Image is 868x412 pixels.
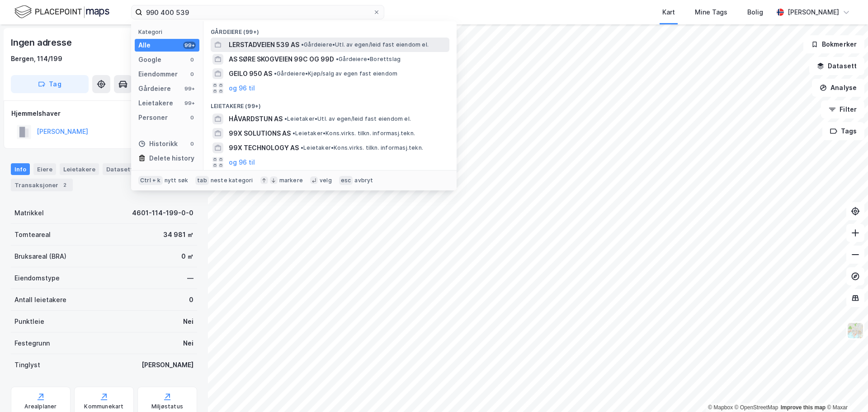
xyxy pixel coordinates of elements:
span: Leietaker • Kons.virks. tilkn. informasj.tekn. [301,144,423,152]
div: 34 981 ㎡ [163,229,193,240]
span: GEILO 950 AS [229,68,272,79]
button: Filter [821,100,864,118]
div: Datasett [103,163,137,175]
div: nytt søk [165,177,189,184]
a: Improve this map [781,404,826,411]
div: Ctrl + k [138,176,163,185]
div: Punktleie [14,316,44,327]
div: Info [11,163,30,175]
div: Miljøstatus [151,403,183,410]
div: Mine Tags [695,7,727,18]
div: Kart [662,7,675,18]
div: [PERSON_NAME] [142,360,193,370]
div: Eiendomstype [14,273,60,284]
span: Gårdeiere • Borettslag [336,56,401,63]
div: 0 [189,71,196,78]
span: • [301,41,304,48]
div: Personer [138,112,168,123]
div: Kommunekart [84,403,123,410]
div: Bergen, 114/199 [11,53,62,64]
div: 0 [189,294,193,305]
span: 99X SOLUTIONS AS [229,128,291,139]
div: Leietakere [138,98,173,109]
div: 99+ [183,85,196,92]
div: 4601-114-199-0-0 [132,208,193,218]
span: Leietaker • Kons.virks. tilkn. informasj.tekn. [292,130,415,137]
a: Mapbox [708,404,733,411]
span: AS SØRE SKOGVEIEN 99C OG 99D [229,54,334,65]
button: Bokmerker [803,35,864,53]
div: 0 [189,56,196,63]
span: 99X TECHNOLOGY AS [229,142,299,153]
div: Tomteareal [14,229,51,240]
span: • [301,144,303,151]
input: Søk på adresse, matrikkel, gårdeiere, leietakere eller personer [142,5,373,19]
div: Kontrollprogram for chat [823,369,868,412]
span: • [292,130,295,137]
img: logo.f888ab2527a4732fd821a326f86c7f29.svg [14,4,109,20]
div: Ingen adresse [11,35,73,50]
div: Historikk [138,138,178,149]
div: Leietakere [60,163,99,175]
div: Bruksareal (BRA) [14,251,66,262]
button: Tags [822,122,864,140]
div: Festegrunn [14,338,50,349]
button: Analyse [812,79,864,97]
button: Tag [11,75,89,93]
div: avbryt [354,177,373,184]
div: Alle [138,40,151,51]
div: esc [339,176,353,185]
div: Antall leietakere [14,294,66,305]
div: 0 [189,114,196,121]
div: Delete history [149,153,194,164]
div: 0 ㎡ [181,251,193,262]
span: Gårdeiere • Utl. av egen/leid fast eiendom el. [301,41,429,48]
div: Nei [183,316,193,327]
div: Arealplaner [24,403,57,410]
div: Eiendommer [138,69,178,80]
a: OpenStreetMap [735,404,778,411]
button: og 96 til [229,83,255,94]
div: Bolig [747,7,763,18]
span: LERSTADVEIEN 539 AS [229,39,299,50]
iframe: Chat Widget [823,369,868,412]
div: Gårdeiere [138,83,171,94]
span: Gårdeiere • Kjøp/salg av egen fast eiendom [274,70,397,77]
div: Kategori [138,28,199,35]
span: Leietaker • Utl. av egen/leid fast eiendom el. [284,115,411,123]
button: Datasett [809,57,864,75]
div: Google [138,54,161,65]
div: 99+ [183,42,196,49]
div: 99+ [183,99,196,107]
div: Gårdeiere (99+) [203,21,457,38]
div: [PERSON_NAME] [788,7,839,18]
div: — [187,273,193,284]
div: markere [279,177,303,184]
div: Nei [183,338,193,349]
span: HÅVARDSTUN AS [229,114,283,124]
div: Transaksjoner [11,179,73,191]
div: neste kategori [211,177,253,184]
span: • [284,115,287,122]
div: Matrikkel [14,208,44,218]
img: Z [847,322,864,339]
div: Tinglyst [14,360,40,370]
div: velg [320,177,332,184]
div: 0 [189,140,196,147]
div: Eiere [33,163,56,175]
div: 2 [60,180,69,189]
div: tab [195,176,209,185]
span: • [336,56,339,62]
button: og 96 til [229,157,255,168]
span: • [274,70,277,77]
div: Leietakere (99+) [203,95,457,112]
div: Hjemmelshaver [11,108,197,119]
